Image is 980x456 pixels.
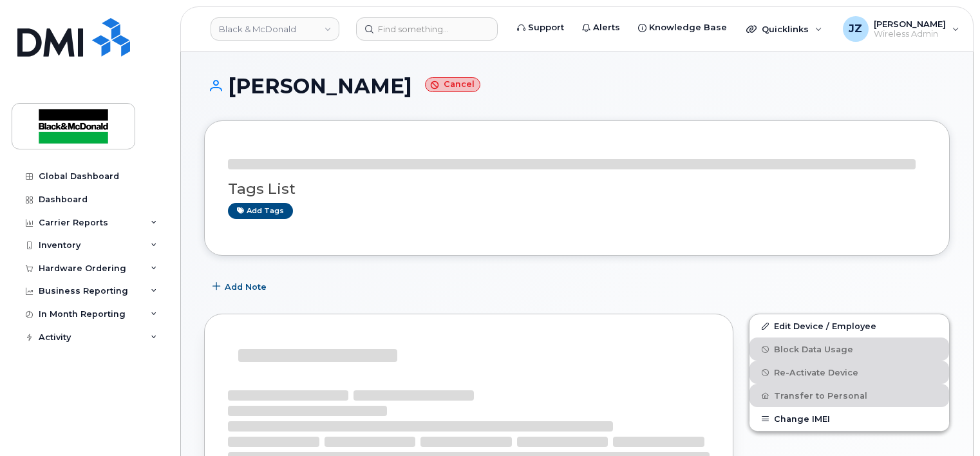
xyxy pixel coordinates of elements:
button: Block Data Usage [749,337,949,361]
a: Add tags [228,203,293,219]
button: Add Note [204,275,278,298]
button: Change IMEI [749,407,949,430]
h1: [PERSON_NAME] [204,75,950,97]
a: Edit Device / Employee [749,314,949,337]
small: Cancel [425,77,480,92]
button: Re-Activate Device [749,361,949,384]
h3: Tags List [228,181,926,197]
button: Transfer to Personal [749,384,949,407]
span: Re-Activate Device [774,368,858,377]
span: Add Note [225,281,267,293]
